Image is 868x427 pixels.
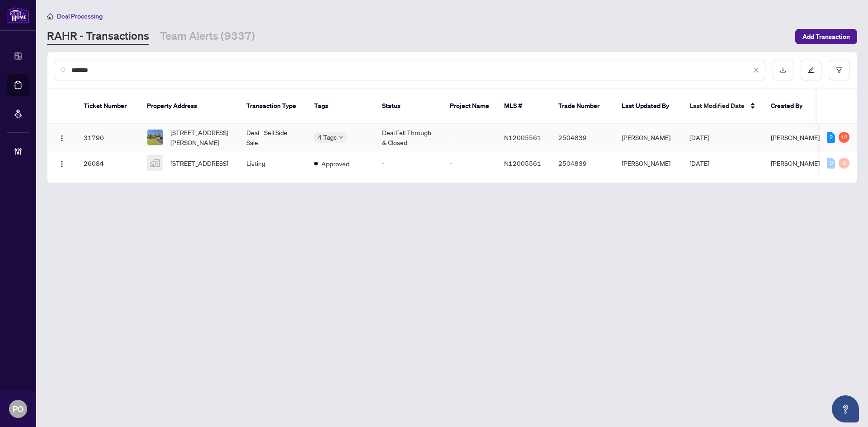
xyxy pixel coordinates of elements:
[147,130,163,145] img: thumbnail-img
[57,12,103,20] span: Deal Processing
[836,67,842,73] span: filter
[160,28,255,45] a: Team Alerts (9337)
[239,89,307,124] th: Transaction Type
[771,159,820,167] span: [PERSON_NAME]
[614,124,682,151] td: [PERSON_NAME]
[318,132,337,142] span: 4 Tags
[829,60,849,80] button: filter
[827,132,835,143] div: 2
[58,160,66,168] img: Logo
[764,89,818,124] th: Created By
[55,130,69,145] button: Logo
[55,156,69,170] button: Logo
[339,135,343,140] span: down
[808,67,814,73] span: edit
[7,7,29,23] img: logo
[771,133,820,141] span: [PERSON_NAME]
[773,60,793,80] button: download
[375,89,443,124] th: Status
[689,101,745,111] span: Last Modified Date
[443,124,497,151] td: -
[827,158,835,169] div: 0
[795,29,857,44] button: Add Transaction
[801,60,821,80] button: edit
[689,133,709,141] span: [DATE]
[551,124,614,151] td: 2504839
[58,135,66,142] img: Logo
[753,67,759,73] span: close
[170,158,228,168] span: [STREET_ADDRESS]
[682,89,764,124] th: Last Modified Date
[375,124,443,151] td: Deal Fell Through & Closed
[47,28,149,45] a: RAHR - Transactions
[239,124,307,151] td: Deal - Sell Side Sale
[839,132,849,143] div: 12
[551,89,614,124] th: Trade Number
[614,89,682,124] th: Last Updated By
[239,151,307,175] td: Listing
[375,151,443,175] td: -
[147,155,163,171] img: thumbnail-img
[443,89,497,124] th: Project Name
[504,159,541,167] span: N12005561
[76,124,140,151] td: 31790
[504,133,541,141] span: N12005561
[170,127,232,147] span: [STREET_ADDRESS][PERSON_NAME]
[614,151,682,175] td: [PERSON_NAME]
[443,151,497,175] td: -
[76,89,140,124] th: Ticket Number
[832,395,859,422] button: Open asap
[689,159,709,167] span: [DATE]
[140,89,239,124] th: Property Address
[13,403,24,415] span: PO
[76,151,140,175] td: 26084
[839,158,849,169] div: 0
[551,151,614,175] td: 2504839
[802,29,850,44] span: Add Transaction
[47,13,53,19] span: home
[497,89,551,124] th: MLS #
[307,89,375,124] th: Tags
[780,67,786,73] span: download
[321,159,349,169] span: Approved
